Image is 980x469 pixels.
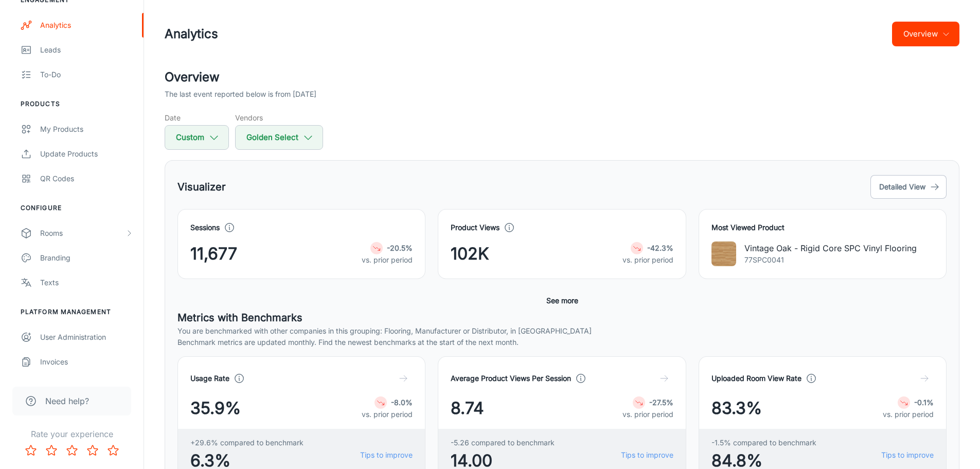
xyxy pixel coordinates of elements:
[177,310,947,325] h5: Metrics with Benchmarks
[40,124,133,135] div: My Products
[451,241,489,266] span: 102K
[711,241,736,266] img: Vintage Oak - Rigid Core SPC Vinyl Flooring
[235,112,323,123] h5: Vendors
[40,69,133,80] div: To-do
[711,396,762,421] span: 83.3%
[45,395,89,407] span: Need help?
[190,373,229,384] h4: Usage Rate
[21,440,41,461] button: Rate 1 star
[744,254,917,266] p: 77SPC0041
[40,252,133,264] div: Branding
[711,222,934,233] h4: Most Viewed Product
[62,440,82,461] button: Rate 3 star
[41,440,62,461] button: Rate 2 star
[40,173,133,184] div: QR Codes
[711,437,816,448] span: -1.5% compared to benchmark
[165,25,218,43] h1: Analytics
[621,449,673,461] a: Tips to improve
[40,148,133,160] div: Update Products
[451,373,571,384] h4: Average Product Views Per Session
[103,440,123,461] button: Rate 5 star
[649,398,673,407] strong: -27.5%
[870,175,947,199] button: Detailed View
[542,291,582,310] button: See more
[892,22,959,46] button: Overview
[165,125,229,150] button: Custom
[914,398,934,407] strong: -0.1%
[360,449,413,461] a: Tips to improve
[40,332,133,343] div: User Administration
[40,20,133,31] div: Analytics
[883,409,934,420] p: vs. prior period
[8,428,135,440] p: Rate your experience
[190,437,304,448] span: +29.6% compared to benchmark
[177,337,947,348] p: Benchmark metrics are updated monthly. Find the newest benchmarks at the start of the next month.
[711,373,801,384] h4: Uploaded Room View Rate
[165,68,959,86] h2: Overview
[235,125,323,150] button: Golden Select
[40,356,133,368] div: Invoices
[165,112,229,123] h5: Date
[387,244,413,252] strong: -20.5%
[190,241,237,266] span: 11,677
[82,440,103,461] button: Rate 4 star
[190,222,220,233] h4: Sessions
[647,244,673,252] strong: -42.3%
[622,409,673,420] p: vs. prior period
[362,409,413,420] p: vs. prior period
[40,228,125,239] div: Rooms
[40,277,133,288] div: Texts
[451,396,484,421] span: 8.74
[881,449,934,461] a: Tips to improve
[451,222,500,233] h4: Product Views
[177,179,226,195] h5: Visualizer
[391,398,413,407] strong: -8.0%
[165,89,316,100] p: The last event reported below is from [DATE]
[622,254,673,266] p: vs. prior period
[177,325,947,337] p: You are benchmarked with other companies in this grouping: Flooring, Manufacturer or Distributor,...
[362,254,413,266] p: vs. prior period
[40,44,133,56] div: Leads
[190,396,241,421] span: 35.9%
[451,437,555,448] span: -5.26 compared to benchmark
[744,242,917,254] p: Vintage Oak - Rigid Core SPC Vinyl Flooring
